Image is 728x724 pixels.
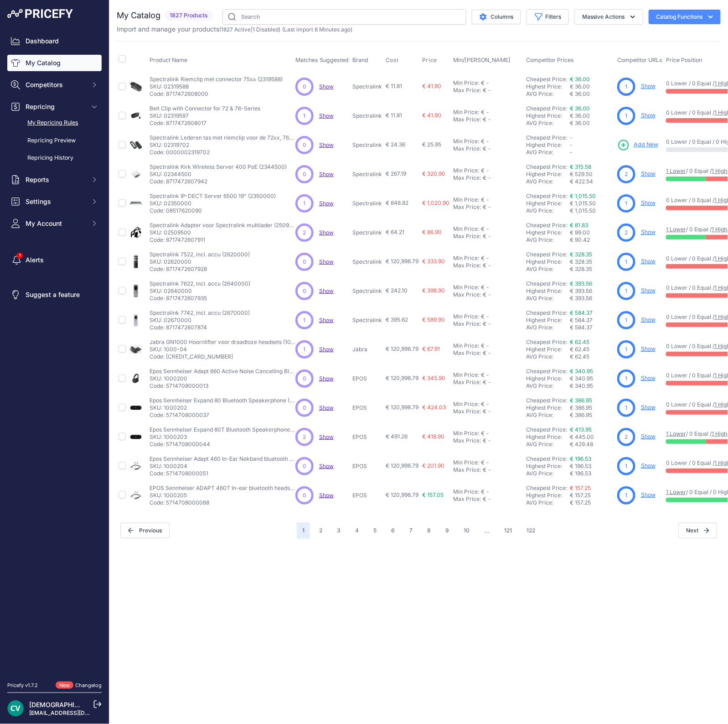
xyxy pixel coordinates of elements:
[150,112,260,120] p: SKU: 02319597
[7,115,102,131] a: My Repricing Rules
[150,295,250,302] p: Code: 8717472607935
[7,33,102,49] a: Dashboard
[481,109,485,116] div: €
[7,77,102,93] button: Competitors
[319,317,334,323] a: Show
[526,57,574,63] span: Competitor Prices
[481,138,485,145] div: €
[422,83,441,89] span: € 41.90
[649,10,721,24] button: Catalog Functions
[526,222,567,229] a: Cheapest Price:
[453,291,481,298] div: Max Price:
[570,141,573,148] span: -
[26,197,85,206] span: Settings
[570,287,592,294] span: € 393.56
[422,57,437,64] span: Price
[570,258,592,265] span: € 328.35
[386,522,400,539] button: Go to page 6
[440,522,454,539] button: Go to page 9
[570,368,593,375] a: € 340.95
[221,26,251,33] a: 1827 Active
[570,309,593,316] a: € 584.37
[7,252,102,268] a: Alerts
[481,225,485,233] div: €
[526,171,570,178] div: Highest Price:
[7,215,102,232] button: My Account
[150,178,287,185] p: Code: 8717472607942
[526,141,570,149] div: Highest Price:
[422,141,441,148] span: € 25.95
[319,404,334,411] a: Show
[458,522,475,539] button: Go to page 10
[319,171,334,177] a: Show
[26,80,85,89] span: Competitors
[486,145,491,152] div: -
[485,196,489,203] div: -
[453,57,511,63] span: Min/[PERSON_NAME]
[282,26,352,33] span: (Last import 8 Minutes ago)
[570,149,573,156] span: -
[570,266,614,273] div: € 328.35
[570,90,614,98] div: € 36.00
[570,163,591,170] a: € 315.58
[526,484,567,491] a: Cheapest Price:
[319,492,334,499] span: Show
[526,149,570,156] div: AVG Price:
[526,76,567,83] a: Cheapest Price:
[481,167,485,174] div: €
[486,203,491,211] div: -
[350,522,364,539] button: Go to page 4
[570,397,592,404] a: € 386.95
[319,258,334,265] span: Show
[453,145,481,152] div: Max Price:
[150,193,276,200] p: Spectralink IP-DECT Server 6500 19" (2350000)
[526,397,567,404] a: Cheapest Price:
[526,112,570,120] div: Highest Price:
[570,178,614,185] div: € 422.54
[453,174,481,182] div: Max Price:
[453,87,481,94] div: Max Price:
[570,134,573,141] span: -
[570,112,590,119] span: € 36.00
[386,57,398,64] span: Cost
[422,170,445,177] span: € 320.90
[486,116,491,123] div: -
[319,287,334,294] span: Show
[386,112,402,119] span: € 11.81
[526,178,570,185] div: AVG Price:
[486,262,491,269] div: -
[483,291,486,298] div: €
[570,193,596,199] a: € 1,015.50
[150,90,283,98] p: Code: 8717472608000
[150,134,295,141] p: Spectralink Lederen tas met riemclip voor de 72xx, 76xx en 77xx handsets. (2319702)
[304,112,306,120] span: 1
[26,219,85,228] span: My Account
[453,116,481,123] div: Max Price:
[150,236,295,244] p: Code: 8717472607911
[453,203,481,211] div: Max Price:
[150,222,295,229] p: Spectralink Adapter voor Spectralink multilader (2509500)
[481,284,485,291] div: €
[319,375,334,382] a: Show
[526,90,570,98] div: AVG Price:
[485,225,489,233] div: -
[150,83,283,90] p: SKU: 02319588
[319,229,334,236] a: Show
[331,522,346,539] button: Go to page 3
[666,489,686,495] a: 1 Lower
[526,105,567,112] a: Cheapest Price:
[574,9,643,25] button: Massive Actions
[453,79,479,87] div: Min Price:
[386,287,408,294] span: € 242.10
[483,116,486,123] div: €
[625,229,628,237] span: 2
[422,287,445,294] span: € 398.90
[570,222,588,229] a: € 81.83
[150,149,295,156] p: Code: 0000002319702
[526,229,570,236] div: Highest Price:
[570,455,591,462] a: € 196.53
[641,404,656,411] a: Show
[617,139,658,151] a: Add New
